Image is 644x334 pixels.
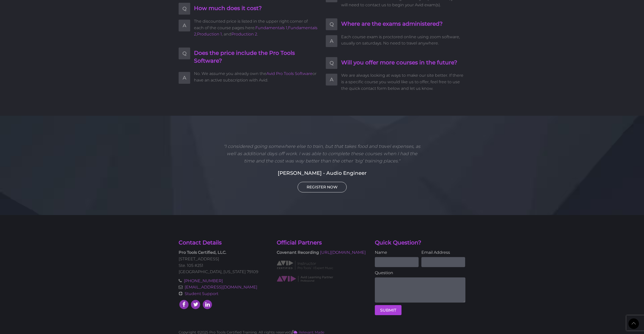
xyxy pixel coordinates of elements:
[421,249,465,256] label: Email Address
[194,70,318,83] span: No. We assume you already own the or have an active subscription with Avid.
[375,305,401,315] button: SUBMIT
[326,35,337,47] span: A
[341,72,465,92] span: We are always looking at ways to make our site better. If there is a specific course you would li...
[231,32,257,36] a: Production 2
[341,59,465,67] h4: Will you offer more courses in the future?
[179,169,465,177] h5: [PERSON_NAME] - Audio Engineer
[375,270,465,276] label: Question
[341,34,465,47] span: Each course exam is proctored online using zoom software, usually on saturdays. No need to travel...
[179,72,190,84] span: A
[320,250,366,255] a: [URL][DOMAIN_NAME]
[179,239,269,247] h4: Contact Details
[375,239,465,247] h4: Quick Question?
[266,71,312,76] a: Avid Pro Tools Software
[326,74,337,86] span: A
[194,5,318,12] h4: How much does it cost?
[194,18,318,37] span: The discounted price is listed in the upper right corner of each of the course pages here. , , , ...
[184,278,223,283] a: [PHONE_NUMBER]
[326,18,337,30] span: Q
[179,3,190,15] span: Q
[179,249,269,275] p: [STREET_ADDRESS] Ste. 105 #251 [GEOGRAPHIC_DATA], [US_STATE] 79109
[222,143,422,164] p: "I considered going somewhere else to train, but that takes food and travel expenses, as well as ...
[277,239,367,247] h4: Official Partners
[277,260,333,270] img: AVID Expert Instructor classification logo
[277,250,319,255] strong: Covenant Recording
[298,182,347,192] a: REGISTER NOW
[326,57,337,69] span: Q
[375,249,419,256] label: Name
[179,48,190,59] span: Q
[628,318,639,329] a: Back to Top
[179,20,190,31] span: A
[341,20,465,28] h4: Where are the exams administered?
[194,49,318,65] h4: Does the price include the Pro Tools Software?
[179,250,226,255] strong: Pro Tools Certified, LLC.
[185,285,257,289] a: [EMAIL_ADDRESS][DOMAIN_NAME]
[255,25,287,30] a: Fundamentals 1
[197,32,222,36] a: Production 1
[185,291,218,296] a: Student Support
[277,275,333,282] img: AVID Learning Partner classification logo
